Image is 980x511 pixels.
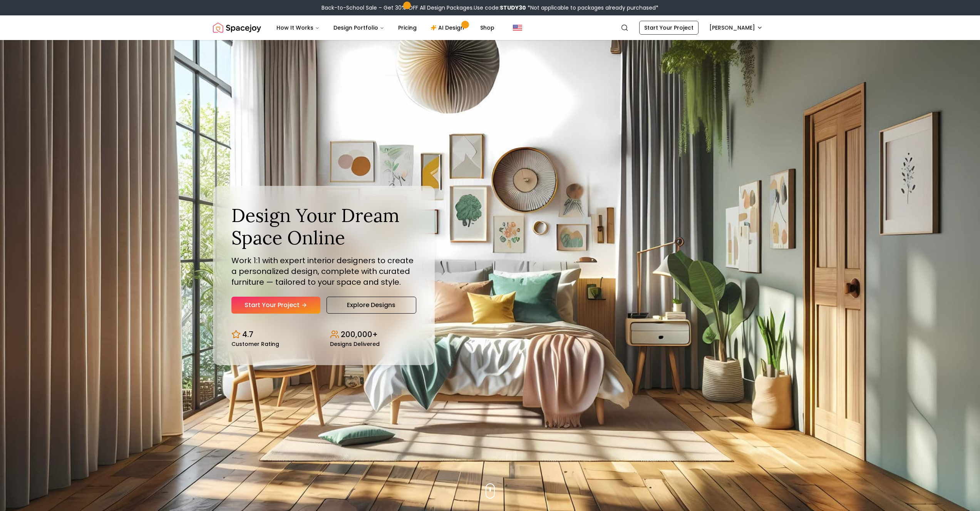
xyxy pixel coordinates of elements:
[213,20,261,35] a: Spacejoy
[231,323,416,347] div: Design stats
[242,329,253,340] p: 4.7
[270,20,326,35] button: How It Works
[500,4,526,12] b: STUDY30
[474,4,526,12] span: Use code:
[705,21,767,35] button: [PERSON_NAME]
[327,20,390,35] button: Design Portfolio
[231,341,279,347] small: Customer Rating
[213,20,261,35] img: Spacejoy Logo
[526,4,658,12] span: *Not applicable to packages already purchased*
[424,20,472,35] a: AI Design
[330,341,380,347] small: Designs Delivered
[231,297,320,314] a: Start Your Project
[474,20,501,35] a: Shop
[231,204,416,249] h1: Design Your Dream Space Online
[341,329,378,340] p: 200,000+
[392,20,423,35] a: Pricing
[513,23,522,32] img: United States
[322,4,658,12] div: Back-to-School Sale – Get 30% OFF All Design Packages.
[270,20,501,35] nav: Main
[213,15,767,40] nav: Global
[231,255,416,287] p: Work 1:1 with expert interior designers to create a personalized design, complete with curated fu...
[327,297,416,314] a: Explore Designs
[639,21,699,35] a: Start Your Project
